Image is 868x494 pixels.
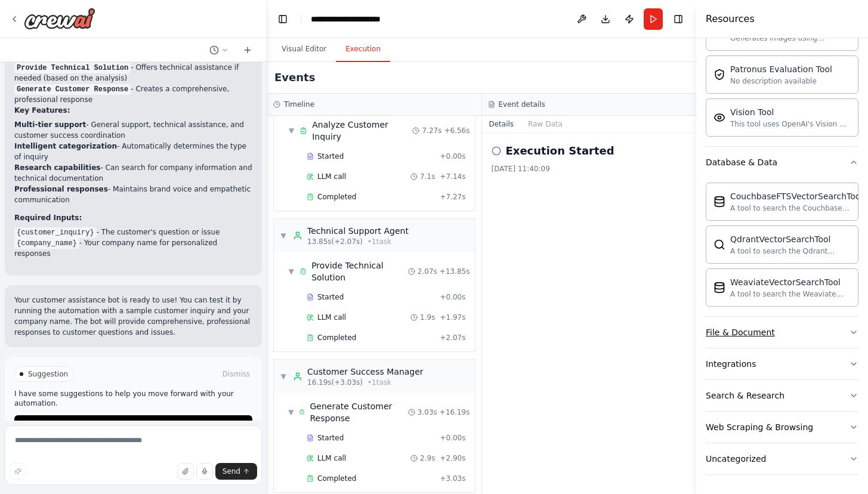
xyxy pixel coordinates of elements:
strong: Professional responses [14,185,108,193]
div: Customer Success Manager [307,366,424,378]
span: 16.19s (+3.03s) [307,378,363,387]
span: + 1.97s [440,313,465,322]
strong: Key Features: [14,106,70,115]
div: Patronus Evaluation Tool [730,63,832,75]
img: Patronusevaltool [713,69,725,81]
li: - The customer's question or issue [14,227,252,237]
div: Web Scraping & Browsing [706,421,813,433]
button: Upload files [177,463,194,480]
div: Integrations [706,358,756,370]
strong: Intelligent categorization [14,142,117,150]
div: [DATE] 11:40:09 [492,164,687,174]
p: Your customer assistance bot is ready to use! You can test it by running the automation with a sa... [14,295,252,338]
h3: Timeline [284,100,314,109]
button: Improve this prompt [10,463,26,480]
h2: Events [274,69,315,86]
button: Uncategorized [706,443,858,474]
span: Analyze Customer Inquiry [312,119,412,143]
nav: breadcrumb [311,13,410,25]
h2: Execution Started [506,143,614,159]
span: + 0.00s [440,152,465,161]
button: Click to speak your automation idea [196,463,213,480]
div: Database & Data [706,178,858,316]
div: Search & Research [706,390,784,402]
div: Technical Support Agent [307,225,409,237]
img: Weaviatevectorsearchtool [713,282,725,294]
span: ▼ [288,267,295,276]
div: CouchbaseFTSVectorSearchTool [730,190,863,202]
button: Database & Data [706,147,858,178]
span: 2.07s [418,267,437,276]
span: ▼ [280,231,287,240]
div: QdrantVectorSearchTool [730,233,851,245]
span: Provide Technical Solution [311,260,408,283]
span: Suggestion [28,369,68,379]
button: Details [482,116,521,132]
span: + 7.27s [440,192,465,202]
span: LLM call [317,453,346,463]
button: Execution [336,37,390,62]
button: Dismiss [220,368,252,380]
span: Completed [317,192,356,202]
span: Started [317,152,344,161]
span: + 0.00s [440,433,465,443]
span: ▼ [288,126,295,135]
div: A tool to search the Couchbase database for relevant information on internal documents. [730,203,863,213]
h3: Event details [499,100,545,109]
li: - Automatically determines the type of inquiry [14,141,252,162]
li: - Your company name for personalized responses [14,237,252,259]
span: • 1 task [367,378,391,387]
code: {company_name} [14,238,79,249]
span: Started [317,292,344,302]
button: File & Document [706,317,858,348]
span: 1.9s [420,313,435,322]
button: Raw Data [521,116,570,132]
span: Completed [317,474,356,483]
li: - Offers technical assistance if needed (based on the analysis) [14,62,252,84]
span: + 6.56s [444,126,469,135]
span: Started [317,433,344,443]
img: Logo [24,8,95,29]
div: Database & Data [706,156,777,168]
span: + 16.19s [440,407,470,417]
span: • 1 task [367,237,391,246]
code: {customer_inquiry} [14,227,97,238]
strong: Required Inputs: [14,214,82,222]
div: Vision Tool [730,106,851,118]
div: A tool to search the Weaviate database for relevant information on internal documents. [730,289,851,299]
span: LLM call [317,313,346,322]
button: Integrations [706,348,858,379]
button: Search & Research [706,380,858,411]
span: Improve automation [102,420,175,430]
h4: Resources [706,12,755,26]
span: 13.85s (+2.07s) [307,237,363,246]
code: Provide Technical Solution [14,63,131,73]
button: Web Scraping & Browsing [706,412,858,443]
span: 7.27s [422,126,441,135]
div: This tool uses OpenAI's Vision API to describe the contents of an image. [730,119,851,129]
div: Generates images using OpenAI's Dall-E model. [730,33,851,43]
img: Qdrantvectorsearchtool [713,239,725,251]
img: Visiontool [713,112,725,123]
li: - Maintains brand voice and empathetic communication [14,184,252,205]
li: - Creates a comprehensive, professional response [14,84,252,105]
span: + 2.90s [440,453,465,463]
span: 7.1s [420,172,435,181]
button: Visual Editor [272,37,336,62]
span: + 0.00s [440,292,465,302]
span: + 13.85s [440,267,470,276]
img: Couchbaseftsvectorsearchtool [713,196,725,208]
span: + 2.07s [440,333,465,342]
strong: Research capabilities [14,163,100,172]
button: Start a new chat [238,43,257,57]
span: Completed [317,333,356,342]
code: Generate Customer Response [14,84,131,95]
button: Improve automation [14,415,252,434]
li: - Can search for company information and technical documentation [14,162,252,184]
div: No description available [730,76,832,86]
button: Hide left sidebar [274,11,291,27]
button: Switch to previous chat [205,43,233,57]
span: 3.03s [418,407,437,417]
button: Hide right sidebar [670,11,687,27]
li: - General support, technical assistance, and customer success coordination [14,119,252,141]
